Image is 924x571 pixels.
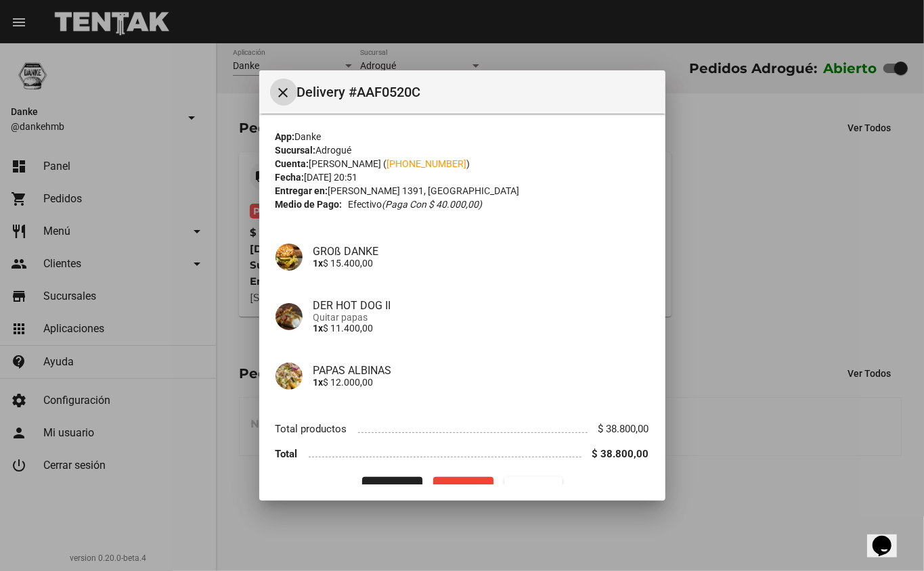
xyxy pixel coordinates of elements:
[276,303,303,330] img: c2c2282e-32b1-470f-b5df-d81af9f3fd89.png
[387,158,467,169] a: [PHONE_NUMBER]
[313,323,649,334] p: $ 11.400,00
[362,477,422,501] button: Procesar
[313,299,649,312] h4: DER HOT DOG II
[276,85,292,101] mat-icon: Cerrar
[313,364,649,377] h4: PAPAS ALBINAS
[276,143,649,157] div: Adrogué
[276,170,649,184] div: [DATE] 20:51
[313,377,324,388] b: 1x
[313,377,649,388] p: $ 12.000,00
[276,417,649,442] li: Total productos $ 38.800,00
[276,184,649,198] div: [PERSON_NAME] 1391, [GEOGRAPHIC_DATA]
[276,157,649,170] div: [PERSON_NAME] ( )
[313,312,649,323] span: Quitar papas
[276,131,295,142] strong: App:
[276,145,316,156] strong: Sucursal:
[433,477,493,501] button: Cancelar
[276,185,328,196] strong: Entregar en:
[373,484,412,495] span: Procesar
[297,81,655,103] span: Delivery #AAF0520C
[515,484,552,495] span: Imprimir
[276,441,649,466] li: Total $ 38.800,00
[276,172,305,183] strong: Fecha:
[276,363,303,390] img: 2775d515-cf80-43ef-a583-448313eaca05.jpeg
[313,245,649,258] h4: GROß DANKE
[382,199,482,210] i: (Paga con $ 40.000,00)
[276,244,303,271] img: e78ba89a-d4a4-48df-a29c-741630618342.png
[270,78,297,106] button: Cerrar
[276,158,309,169] strong: Cuenta:
[444,484,483,495] span: Cancelar
[504,477,563,501] button: Imprimir
[867,517,910,557] iframe: chat widget
[313,258,324,269] b: 1x
[313,323,324,334] b: 1x
[348,198,482,211] span: Efectivo
[313,258,649,269] p: $ 15.400,00
[276,130,649,143] div: Danke
[276,198,343,211] strong: Medio de Pago:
